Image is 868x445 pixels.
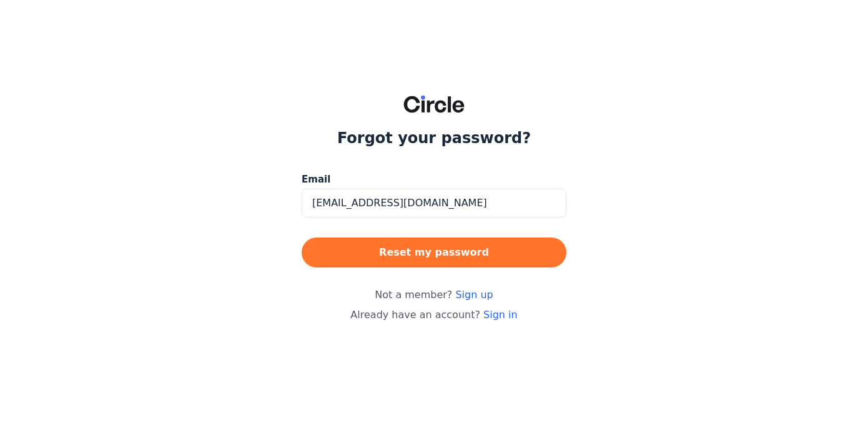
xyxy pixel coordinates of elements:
span: Email [302,172,330,187]
span: Already have an account? [350,309,517,321]
span: Not a member? [375,287,493,302]
a: Sign up [455,289,493,301]
a: Powered by Circle [272,352,596,375]
a: Sign in [483,309,518,321]
span: Powered by Circle [400,359,467,369]
h1: Forgot your password? [337,128,531,148]
button: Reset my password [302,237,566,267]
